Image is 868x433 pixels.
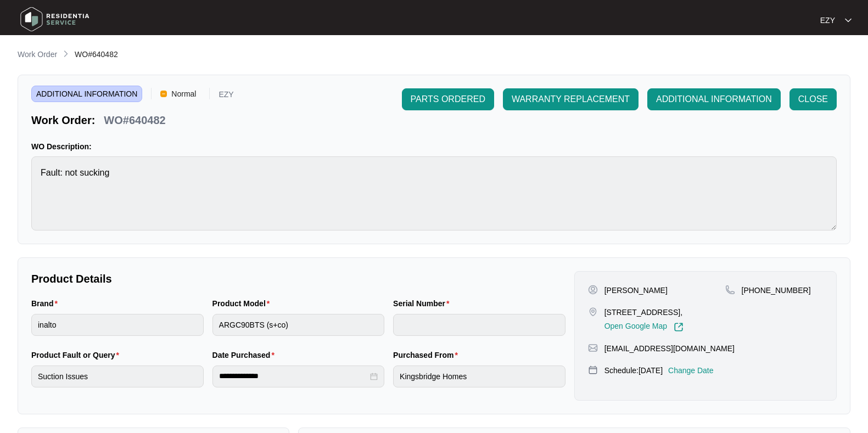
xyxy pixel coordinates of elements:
[393,298,453,309] label: Serial Number
[219,370,368,382] input: Date Purchased
[31,113,95,128] p: Work Order:
[798,93,828,106] span: CLOSE
[61,49,70,58] img: chevron-right
[31,86,142,102] span: ADDITIONAL INFORMATION
[512,93,630,106] span: WARRANTY REPLACEMENT
[674,322,684,332] img: Link-External
[402,88,494,110] button: PARTS ORDERED
[18,49,57,60] p: Work Order
[588,285,598,295] img: user-pin
[789,88,837,110] button: CLOSE
[16,3,93,36] img: residentia service logo
[160,91,167,97] img: Vercel Logo
[604,285,668,296] p: [PERSON_NAME]
[31,298,62,309] label: Brand
[588,365,598,375] img: map-pin
[15,49,59,61] a: Work Order
[656,93,772,106] span: ADDITIONAL INFORMATION
[167,86,200,102] span: Normal
[411,93,485,106] span: PARTS ORDERED
[75,50,118,59] span: WO#640482
[212,350,279,361] label: Date Purchased
[393,314,565,336] input: Serial Number
[212,314,385,336] input: Product Model
[588,307,598,317] img: map-pin
[393,365,565,387] input: Purchased From
[820,15,835,26] p: EZY
[219,91,233,102] p: EZY
[725,285,735,295] img: map-pin
[503,88,639,110] button: WARRANTY REPLACEMENT
[31,350,124,361] label: Product Fault or Query
[604,365,663,376] p: Schedule: [DATE]
[604,343,735,354] p: [EMAIL_ADDRESS][DOMAIN_NAME]
[588,343,598,353] img: map-pin
[604,307,684,318] p: [STREET_ADDRESS],
[31,271,565,286] p: Product Details
[31,156,837,230] textarea: Fault: not sucking
[31,365,204,387] input: Product Fault or Query
[668,365,714,376] p: Change Date
[845,18,852,23] img: dropdown arrow
[647,88,781,110] button: ADDITIONAL INFORMATION
[104,113,165,128] p: WO#640482
[212,298,275,309] label: Product Model
[31,141,837,152] p: WO Description:
[393,350,462,361] label: Purchased From
[31,314,204,336] input: Brand
[742,285,811,296] p: [PHONE_NUMBER]
[604,322,684,332] a: Open Google Map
